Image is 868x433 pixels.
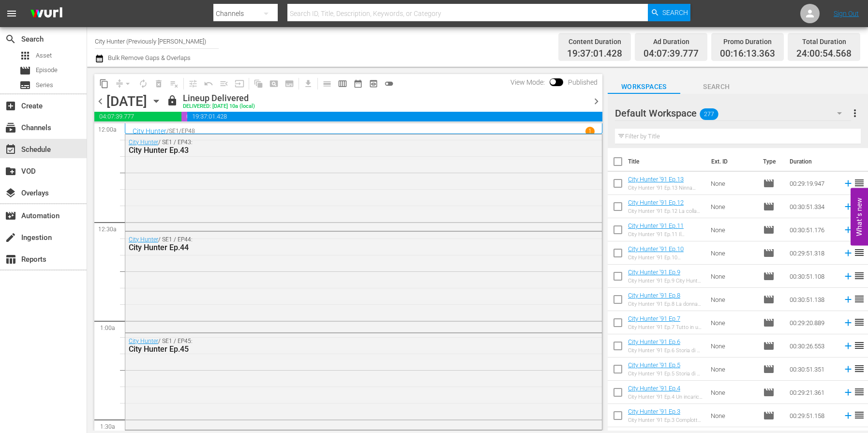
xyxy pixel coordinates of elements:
[853,363,865,374] span: reorder
[680,81,753,93] span: Search
[297,74,316,93] span: Download as CSV
[563,78,602,86] span: Published
[644,35,699,48] div: Ad Duration
[247,74,266,93] span: Refresh All Search Blocks
[707,381,759,404] td: None
[628,254,703,261] div: City Hunter '91 Ep.10 Cenerentola per una notte
[786,172,839,195] td: 00:29:19.947
[567,48,622,60] span: 19:37:01.428
[5,210,16,222] span: Automation
[628,176,684,183] a: City Hunter '91 Ep.13
[628,301,703,307] div: City Hunter '91 Ep.8 La donna che grida vendetta
[129,338,546,354] div: / SE1 / EP45:
[5,33,16,45] span: Search
[106,93,147,109] div: [DATE]
[843,294,853,305] svg: Add to Schedule
[182,74,201,93] span: Customize Events
[5,232,16,243] span: Ingestion
[628,347,703,354] div: City Hunter '91 Ep.6 Storia di un fantasma (seconda parte)
[644,48,699,60] span: 04:07:39.777
[216,76,232,91] span: Fill episodes with ad slates
[707,288,759,311] td: None
[763,294,775,305] span: Episode
[366,76,381,91] span: View Backup
[590,95,602,107] span: chevron_right
[707,241,759,265] td: None
[135,76,151,91] span: Loop Content
[19,79,31,91] span: Series
[369,79,378,89] span: preview_outlined
[5,165,16,177] span: VOD
[843,317,853,328] svg: Add to Schedule
[183,104,255,110] div: DELIVERED: [DATE] 10a (local)
[786,288,839,311] td: 00:30:51.138
[628,148,705,175] th: Title
[567,35,622,48] div: Content Duration
[628,245,684,253] a: City Hunter '91 Ep.10
[133,127,166,135] a: City Hunter
[181,112,187,121] span: 00:16:13.363
[6,8,17,19] span: menu
[786,404,839,427] td: 00:29:51.158
[786,218,839,241] td: 00:30:51.176
[628,371,703,377] div: City Hunter '91 Ep.5 Storia di un fantasma (prima parte)
[112,76,135,91] span: Remove Gaps & Overlaps
[316,74,335,93] span: Day Calendar View
[129,344,546,354] div: City Hunter Ep.45
[608,81,680,93] span: Workspaces
[786,311,839,334] td: 00:29:20.889
[129,338,158,344] a: City Hunter
[151,76,166,91] span: Select an event to delete
[853,293,865,305] span: reorder
[853,270,865,282] span: reorder
[628,408,680,415] a: City Hunter '91 Ep.3
[36,51,52,60] span: Asset
[648,4,690,21] button: Search
[763,317,775,328] span: Episode
[628,208,703,214] div: City Hunter '91 Ep.12 La collana dei ricordi
[106,54,191,61] span: Bulk Remove Gaps & Overlaps
[843,364,853,374] svg: Add to Schedule
[796,35,852,48] div: Total Duration
[757,148,784,175] th: Type
[707,334,759,358] td: None
[843,387,853,398] svg: Add to Schedule
[849,107,861,119] span: more_vert
[550,78,556,85] span: Toggle to switch from Published to Draft view.
[129,139,546,155] div: / SE1 / EP43:
[662,4,688,21] span: Search
[5,144,16,155] span: Schedule
[628,394,703,400] div: City Hunter '91 Ep.4 Un incarico particolare
[628,269,680,276] a: City Hunter '91 Ep.9
[786,265,839,288] td: 00:30:51.108
[628,361,680,369] a: City Hunter '91 Ep.5
[707,172,759,195] td: None
[843,271,853,282] svg: Add to Schedule
[707,195,759,218] td: None
[94,112,181,121] span: 04:07:39.777
[628,199,684,206] a: City Hunter '91 Ep.12
[384,79,394,89] span: toggle_off
[786,334,839,358] td: 00:30:26.553
[19,50,31,61] span: Asset
[628,385,680,392] a: City Hunter '91 Ep.4
[99,79,109,89] span: content_copy
[763,340,775,352] span: Episode
[834,10,859,17] a: Sign Out
[763,201,775,212] span: Episode
[700,104,718,124] span: 277
[843,248,853,258] svg: Add to Schedule
[853,247,865,258] span: reorder
[36,80,53,90] span: Series
[628,185,703,191] div: City Hunter '91 Ep.13 Ninna nanna funebre
[707,404,759,427] td: None
[707,265,759,288] td: None
[786,358,839,381] td: 00:30:51.351
[851,188,868,245] button: Open Feedback Widget
[129,243,546,252] div: City Hunter Ep.44
[786,381,839,404] td: 00:29:21.361
[381,76,397,91] span: 24 hours Lineup View is OFF
[628,338,680,345] a: City Hunter '91 Ep.6
[353,79,363,89] span: date_range_outlined
[628,417,703,423] div: City Hunter '91 Ep.3 Complotto regale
